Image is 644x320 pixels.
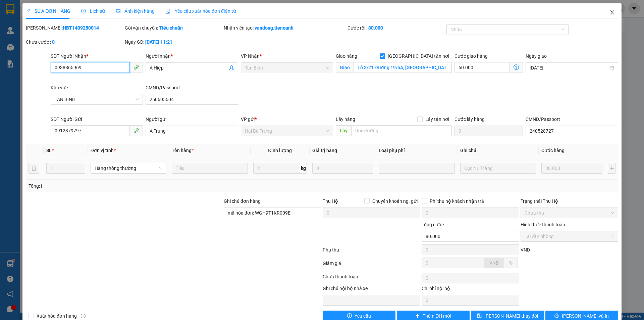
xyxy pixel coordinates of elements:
label: Hình thức thanh toán [521,222,565,227]
input: 0 [541,163,602,174]
span: Hàng thông thường [95,163,162,173]
b: HBT1409250014 [63,25,99,31]
input: 0 [312,163,373,174]
span: Thêm ĐH mới [423,312,451,320]
div: Trạng thái Thu Hộ [521,197,618,205]
span: Tổng cước [422,222,444,227]
span: Lịch sử [81,8,105,14]
b: [DATE] 11:21 [145,39,172,45]
span: [PERSON_NAME] thay đổi [484,312,538,320]
span: dollar-circle [514,64,519,70]
span: Giá trị hàng [312,148,337,153]
span: VND [489,260,499,266]
span: Xuất hóa đơn hàng [34,312,79,320]
div: Người gửi [146,116,238,123]
button: Close [603,3,622,22]
span: SỬA ĐƠN HÀNG [26,8,70,14]
div: Chưa thanh toán [322,273,421,285]
input: Ghi chú đơn hàng [224,208,321,218]
span: Ảnh kiện hàng [116,8,155,14]
div: Ghi chú nội bộ nhà xe [323,285,420,295]
span: edit [26,9,31,13]
img: icon [165,9,171,14]
input: Dọc đường [351,125,452,136]
div: SĐT Người Gửi [51,116,143,123]
button: plus [608,163,615,174]
input: Cước lấy hàng [454,126,523,136]
span: [PERSON_NAME] và In [562,312,609,320]
span: clock-circle [81,9,86,13]
span: Lấy hàng [336,117,355,122]
label: Ghi chú đơn hàng [224,198,261,204]
span: Lấy tận nơi [423,116,452,123]
span: printer [554,313,559,319]
th: Ghi chú [458,144,539,157]
span: close [609,10,615,15]
div: Nhân viên tạo: [224,24,346,32]
input: Cước giao hàng [454,62,510,73]
span: VND [521,247,530,253]
b: 0 [52,39,55,45]
span: Tân Bình [245,63,329,73]
div: VP gửi [241,116,333,123]
span: picture [116,9,120,13]
b: 80.000 [368,25,383,31]
span: user-add [229,65,234,71]
label: Ngày giao [526,53,547,59]
b: Tiêu chuẩn [159,25,183,31]
div: SĐT Người Nhận [51,52,143,60]
span: Tên hàng [172,148,194,153]
span: Giao [336,62,354,73]
div: Phụ thu [322,246,421,258]
th: Loại phụ phí [376,144,457,157]
input: Ghi Chú [460,163,536,174]
span: SL [46,148,52,153]
div: Chi phí nội bộ [422,285,519,295]
b: vandong.tienoanh [255,25,293,31]
div: Giảm giá [322,260,421,271]
span: exclamation-circle [347,313,352,319]
span: Chưa thu [525,208,614,218]
span: TÂN BÌNH [55,94,139,104]
span: kg [300,163,307,174]
span: save [477,313,482,319]
button: delete [29,163,39,174]
div: Cước rồi : [347,24,445,32]
span: Yêu cầu xuất hóa đơn điện tử [165,8,236,14]
span: VP Nhận [241,53,260,59]
div: Người nhận [146,52,238,60]
span: Giao hàng [336,53,357,59]
span: Định lượng [268,148,292,153]
span: Đơn vị tính [91,148,116,153]
div: [PERSON_NAME]: [26,24,123,32]
div: Khu vực [51,84,143,91]
span: Chuyển khoản ng. gửi [370,197,420,205]
span: Hai Bà Trưng [245,126,329,136]
span: Lấy [336,125,351,136]
label: Cước giao hàng [454,53,488,59]
span: Thu Hộ [323,198,338,204]
div: Gói vận chuyển: [125,24,222,32]
div: CMND/Passport [146,84,238,91]
span: info-circle [81,314,86,318]
span: % [509,260,513,266]
span: phone [133,128,139,133]
input: Ngày giao [530,64,608,72]
label: Cước lấy hàng [454,117,485,122]
div: Tổng: 1 [29,182,249,190]
span: [GEOGRAPHIC_DATA] tận nơi [385,52,452,60]
span: phone [133,64,139,70]
input: Giao tận nơi [354,62,452,73]
span: Tại văn phòng [525,231,614,241]
div: CMND/Passport [526,116,618,123]
div: Chưa cước : [26,38,123,46]
span: Yêu cầu [355,312,371,320]
span: Phí thu hộ khách nhận trả [427,197,487,205]
input: VD: Bàn, Ghế [172,163,248,174]
div: Ngày GD: [125,38,222,46]
span: plus [415,313,420,319]
span: Cước hàng [541,148,565,153]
